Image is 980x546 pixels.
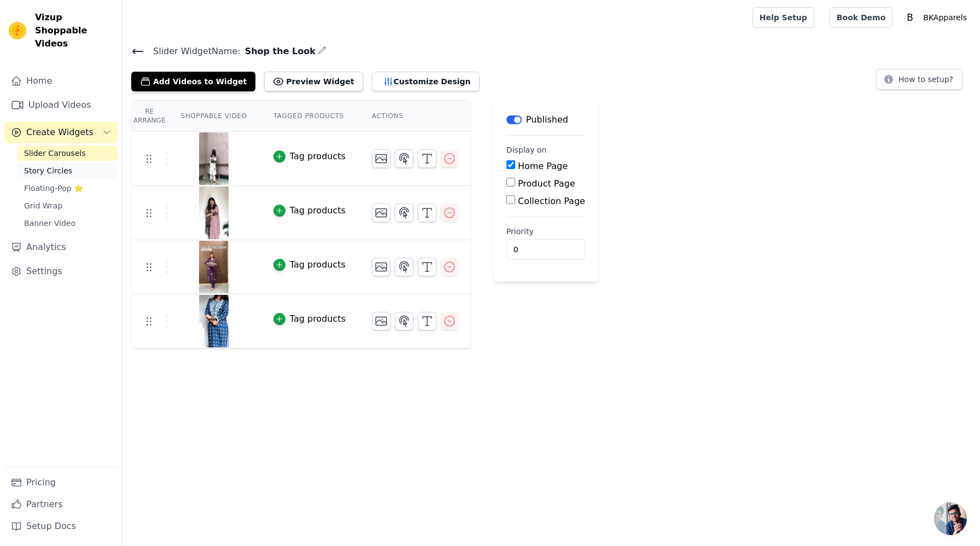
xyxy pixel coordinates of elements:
legend: Display on [506,144,547,155]
label: Home Page [518,161,568,171]
a: Story Circles [17,163,118,178]
a: Grid Wrap [17,198,118,213]
a: Slider Carousels [17,146,118,161]
span: Shop the Look [241,45,316,58]
a: Home [4,70,118,92]
a: How to setup? [876,77,962,87]
a: Setup Docs [4,515,118,537]
th: Tagged Products [260,101,359,132]
label: Collection Page [518,196,585,206]
img: reel-preview-5z16nv-jj.myshopify.com-3663437454273021171_64633706453.jpeg [199,187,229,239]
img: reel-preview-5z16nv-jj.myshopify.com-3674330155343886116_64633706453.jpeg [199,132,229,185]
label: Priority [506,226,585,237]
a: Partners [4,493,118,515]
span: Slider Carousels [24,148,86,159]
span: Grid Wrap [24,200,62,211]
button: Tag products [273,258,346,271]
div: Tag products [290,204,346,217]
button: Change Thumbnail [372,149,390,168]
text: B [907,12,913,23]
th: Actions [359,101,471,132]
th: Shoppable Video [167,101,260,132]
button: How to setup? [876,69,962,90]
a: Help Setup [752,7,814,28]
span: Story Circles [24,165,72,176]
button: Add Videos to Widget [131,72,255,91]
button: B BKApparels [901,8,971,27]
a: Upload Videos [4,94,118,116]
th: Re Arrange [131,101,167,132]
a: Analytics [4,236,118,258]
button: Customize Design [372,72,480,91]
div: Edit Name [318,44,326,59]
a: Floating-Pop ⭐ [17,181,118,196]
div: Tag products [290,258,346,271]
button: Change Thumbnail [372,204,390,222]
p: Published [526,113,568,126]
img: reel-preview-5z16nv-jj.myshopify.com-3626521493271117365_45180153416.jpeg [199,241,229,293]
span: Create Widgets [26,126,94,139]
div: Open chat [934,502,967,535]
a: Book Demo [830,7,892,28]
button: Change Thumbnail [372,312,390,330]
button: Preview Widget [264,72,363,91]
a: Settings [4,260,118,282]
img: vizup-images-7708.jpg [199,295,229,347]
p: BKApparels [919,8,971,27]
span: Banner Video [24,218,75,229]
img: Vizup [9,22,26,39]
a: Banner Video [17,216,118,231]
button: Tag products [273,150,346,163]
span: Vizup Shoppable Videos [35,11,113,50]
a: Pricing [4,472,118,493]
div: Tag products [290,312,346,326]
button: Tag products [273,204,346,217]
button: Change Thumbnail [372,258,390,276]
div: Tag products [290,150,346,163]
label: Product Page [518,178,575,189]
button: Create Widgets [4,121,118,143]
span: Slider Widget Name: [144,45,241,58]
span: Floating-Pop ⭐ [24,183,83,194]
button: Tag products [273,312,346,326]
